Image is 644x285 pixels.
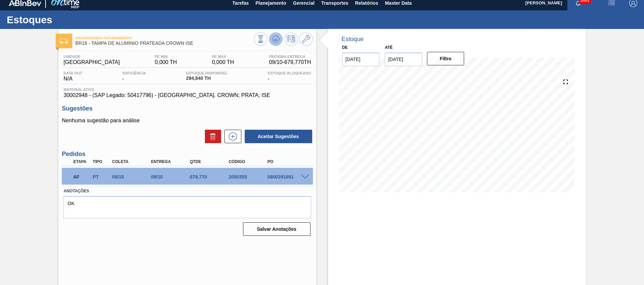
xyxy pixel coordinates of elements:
span: Unidade [63,55,120,59]
div: 5800391691 [266,174,309,180]
div: Aguardando Faturamento [72,169,92,184]
h1: Estoques [7,16,127,24]
label: Anotações [63,186,311,196]
div: Nova sugestão [221,130,241,143]
span: Aguardando Faturamento [75,36,253,40]
div: Código [227,159,270,164]
button: Atualizar Gráfico [269,32,283,46]
button: Visão Geral dos Estoques [254,32,267,46]
div: Excluir Sugestões [202,130,221,143]
div: Pedido de Transferência [91,174,111,180]
textarea: OK [63,196,311,218]
input: dd/mm/yyyy [342,53,380,66]
div: Tipo [91,159,111,164]
span: 0,000 TH [212,59,234,65]
p: Nenhuma sugestão para análise [62,118,313,124]
label: De [342,45,348,50]
button: Filtro [427,52,464,65]
button: Salvar Anotações [243,222,311,236]
span: 0,000 TH [155,59,177,65]
button: Aceitar Sugestões [245,130,312,143]
p: AF [73,174,90,180]
span: Próxima Entrega [269,55,311,59]
span: Estoque Disponível [186,71,227,75]
label: Até [385,45,393,50]
div: - [266,71,313,82]
div: Entrega [149,159,193,164]
h3: Pedidos [62,151,313,158]
span: Material ativo [63,88,311,92]
div: 09/10/2025 [149,174,193,180]
div: - [120,71,147,82]
span: Data out [63,71,82,75]
button: Programar Estoque [284,32,298,46]
span: 09/10 - 679,770 TH [269,59,311,65]
span: PE MIN [155,55,177,59]
div: Estoque [342,36,364,43]
img: Ícone [60,38,68,43]
div: 679,770 [188,174,232,180]
span: 30002948 - (SAP Legado: 50417796) - [GEOGRAPHIC_DATA]. CROWN; PRATA; ISE [63,92,311,98]
span: BR18 - TAMPA DE ALUMÍNIO PRATEADA CROWN ISE [75,41,253,46]
input: dd/mm/yyyy [385,53,422,66]
div: N/A [62,71,84,82]
div: Coleta [110,159,154,164]
span: 294,840 TH [186,76,227,81]
div: PO [266,159,309,164]
span: Estoque Bloqueado [268,71,311,75]
div: 2050355 [227,174,270,180]
span: [GEOGRAPHIC_DATA] [63,59,120,65]
span: PE MAX [212,55,234,59]
div: Aceitar Sugestões [241,129,313,144]
button: Ir ao Master Data / Geral [299,32,313,46]
span: Suficiência [122,71,146,75]
div: Etapa [72,159,92,164]
h3: Sugestões [62,105,313,112]
div: 08/10/2025 [110,174,154,180]
div: Qtde [188,159,232,164]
